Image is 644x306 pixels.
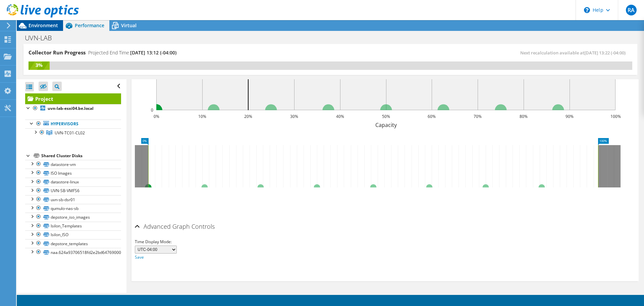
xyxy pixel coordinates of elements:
[130,49,176,56] span: [DATE] 13:12 (-04:00)
[626,5,637,15] span: RA
[151,107,153,113] text: 0
[25,160,121,169] a: datastore-vm
[25,248,121,257] a: naa.624a93706518fd2e2bd6476900014f84
[290,114,298,119] text: 30%
[25,222,121,230] a: Isilon_Templates
[610,114,621,119] text: 100%
[584,7,590,13] svg: \n
[584,50,626,56] span: [DATE] 13:22 (-04:00)
[88,49,176,56] h4: Projected End Time:
[474,114,482,119] text: 70%
[25,239,121,248] a: depstore_templates
[25,128,121,137] a: UVN-TC01-CL02
[375,121,397,129] text: Capacity
[25,213,121,221] a: depstore_iso_images
[566,114,574,119] text: 90%
[22,34,62,42] h1: UVN-LAB
[121,22,137,29] span: Virtual
[244,114,252,119] text: 20%
[25,120,121,128] a: Hypervisors
[520,114,528,119] text: 80%
[25,195,121,204] a: uvn-sb-dsr01
[135,239,172,245] span: Time Display Mode:
[48,105,94,111] b: uvn-lab-esxi04.be.local
[29,61,50,69] div: 3%
[25,178,121,186] a: datastore-linux
[55,130,85,136] span: UVN-TC01-CL02
[25,104,121,113] a: uvn-lab-esxi04.be.local
[135,254,144,260] a: Save
[428,114,436,119] text: 60%
[25,230,121,239] a: Isilon_ISO
[198,114,206,119] text: 10%
[336,114,344,119] text: 40%
[520,50,629,56] span: Next recalculation available at
[25,186,121,195] a: UVN-SB-VMFS6
[382,114,390,119] text: 50%
[41,152,121,160] div: Shared Cluster Disks
[25,169,121,177] a: ISO Images
[25,204,121,213] a: qumulo-nas-sb
[25,93,121,104] a: Project
[75,22,104,29] span: Performance
[154,114,159,119] text: 0%
[135,220,215,233] h2: Advanced Graph Controls
[29,22,58,29] span: Environment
